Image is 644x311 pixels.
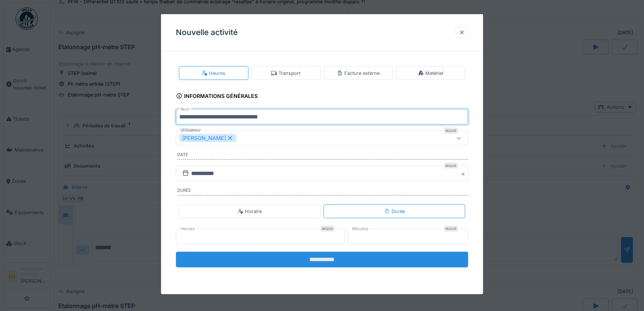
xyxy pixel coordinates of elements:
div: Requis [321,226,334,232]
div: Heures [202,70,225,77]
div: Requis [444,163,458,169]
label: Nom [179,106,191,112]
label: Durée [177,187,468,196]
div: Transport [271,70,300,77]
button: Close [460,166,468,181]
div: Durée [384,207,405,215]
div: Matériel [418,70,443,77]
div: Facture externe [337,70,380,77]
div: Requis [444,226,458,232]
div: Horaire [238,207,262,215]
label: Date [177,152,468,160]
label: Utilisateur [179,127,202,133]
label: Minutes [351,226,370,232]
h3: Nouvelle activité [176,28,238,37]
label: Heures [179,226,196,232]
div: Requis [444,128,458,134]
div: [PERSON_NAME] [179,134,236,142]
div: Informations générales [176,91,258,103]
